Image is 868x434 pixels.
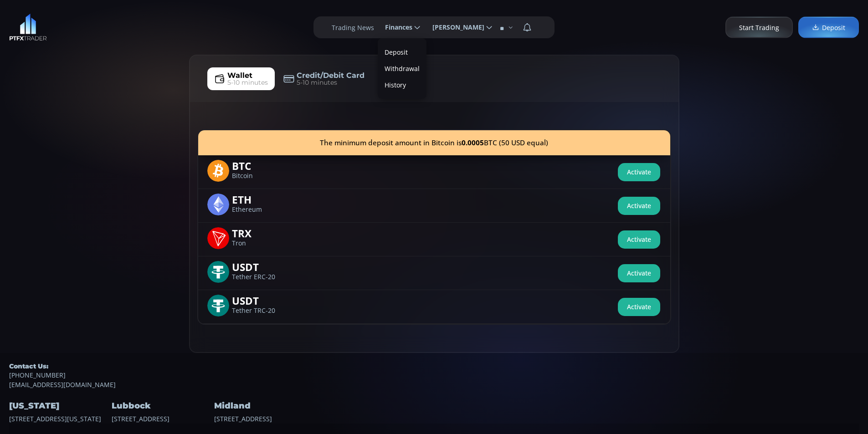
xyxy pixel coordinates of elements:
span: Tether ERC-20 [232,274,288,280]
span: Tether TRC-20 [232,308,288,314]
b: 0.0005 [462,138,484,148]
button: Activate [618,163,660,181]
button: Activate [618,230,660,249]
a: Credit/Debit Card5-10 minutes [277,67,371,90]
span: 5-10 minutes [297,78,337,87]
div: [STREET_ADDRESS] [112,389,212,423]
a: Start Trading [725,17,793,38]
span: TRX [232,227,288,238]
h5: Contact Us: [9,362,859,370]
button: Activate [618,264,660,282]
span: Ethereum [232,207,288,213]
span: USDT [232,261,288,271]
button: Activate [618,197,660,215]
span: Finances [379,18,412,36]
a: Deposit [380,45,424,59]
label: Trading News [332,23,374,32]
a: Deposit [798,17,859,38]
span: Tron [232,240,288,246]
h4: [US_STATE] [9,398,109,414]
button: Activate [618,298,660,316]
span: Wallet [227,70,252,81]
span: BTC [232,160,288,170]
span: Deposit [812,23,845,32]
span: Start Trading [739,23,779,32]
span: Credit/Debit Card [297,70,365,81]
img: LOGO [9,14,47,41]
span: USDT [232,295,288,305]
span: ETH [232,194,288,204]
span: Bitcoin [232,173,288,179]
span: 5-10 minutes [227,78,268,87]
div: [STREET_ADDRESS] [214,389,314,423]
a: History [380,78,424,92]
a: Wallet5-10 minutes [207,67,275,90]
div: [EMAIL_ADDRESS][DOMAIN_NAME] [9,362,859,389]
h4: Midland [214,398,314,414]
div: [STREET_ADDRESS][US_STATE] [9,389,109,423]
label: Withdrawal [380,61,424,76]
a: [PHONE_NUMBER] [9,370,859,380]
span: [PERSON_NAME] [426,18,484,36]
h4: Lubbock [112,398,212,414]
div: The minimum deposit amount in Bitcoin is BTC (50 USD equal) [198,130,670,155]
